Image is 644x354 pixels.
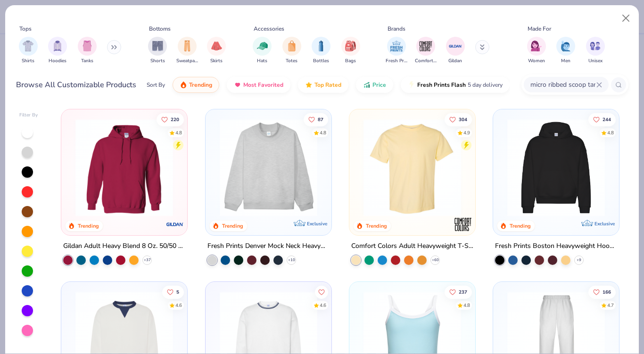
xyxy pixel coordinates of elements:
img: Bottles Image [316,41,326,51]
button: Most Favorited [227,77,290,93]
img: Women Image [531,41,542,51]
div: filter for Women [527,37,546,65]
img: Comfort Colors logo [454,215,472,234]
img: Comfort Colors Image [419,39,433,53]
button: Top Rated [298,77,348,93]
button: Price [356,77,393,93]
div: Tops [19,25,32,33]
div: filter for Bottles [312,37,330,65]
div: filter for Skirts [207,37,226,65]
button: filter button [446,37,465,65]
span: Hoodies [49,58,66,65]
span: Shirts [22,58,34,65]
span: Bags [345,58,356,65]
button: filter button [207,37,226,65]
img: Sweatpants Image [182,41,192,51]
span: 5 day delivery [468,80,503,91]
div: Browse All Customizable Products [16,79,136,91]
div: 4.6 [175,302,182,309]
span: 220 [171,117,179,122]
img: Tanks Image [82,41,92,51]
span: 304 [459,117,467,122]
button: filter button [586,37,605,65]
div: Bottoms [149,25,171,33]
span: 244 [603,117,611,122]
div: Filter By [19,112,38,119]
span: Top Rated [314,81,341,89]
button: filter button [176,37,198,65]
span: Men [561,58,570,65]
button: filter button [148,37,167,65]
span: Totes [286,58,297,65]
span: 5 [176,290,179,295]
div: filter for Hoodies [48,37,67,65]
button: filter button [341,37,360,65]
span: Most Favorited [243,81,283,89]
img: a90f7c54-8796-4cb2-9d6e-4e9644cfe0fe [322,119,429,216]
span: Bottles [313,58,329,65]
button: Like [162,286,184,299]
div: 4.8 [463,302,470,309]
img: e55d29c3-c55d-459c-bfd9-9b1c499ab3c6 [466,119,573,216]
img: 01756b78-01f6-4cc6-8d8a-3c30c1a0c8ac [71,119,178,216]
div: filter for Bags [341,37,360,65]
span: Exclusive [594,221,615,227]
button: filter button [78,37,97,65]
span: Skirts [210,58,223,65]
button: Like [445,286,472,299]
div: filter for Totes [282,37,301,65]
div: Fresh Prints Denver Mock Neck Heavyweight Sweatshirt [207,240,330,252]
input: Try "T-Shirt" [529,79,596,90]
div: filter for Sweatpants [176,37,198,65]
span: Fresh Prints Flash [417,81,466,89]
span: Trending [189,81,212,89]
span: 166 [603,290,611,295]
div: Sort By [147,81,165,89]
span: Sweatpants [176,58,198,65]
img: Skirts Image [211,41,222,51]
button: filter button [386,37,407,65]
div: 4.8 [175,129,182,136]
button: filter button [282,37,301,65]
img: TopRated.gif [305,81,313,89]
span: Unisex [588,58,603,65]
div: 4.8 [607,129,614,136]
img: Shorts Image [152,41,163,51]
div: 4.9 [463,129,470,136]
div: Fresh Prints Boston Heavyweight Hoodie [495,240,617,252]
button: filter button [253,37,272,65]
img: Hats Image [257,41,268,51]
img: Gildan logo [166,215,185,234]
span: + 60 [431,257,438,263]
img: Totes Image [287,41,297,51]
div: filter for Shirts [19,37,38,65]
div: filter for Unisex [586,37,605,65]
div: filter for Gildan [446,37,465,65]
button: Like [588,113,616,126]
div: filter for Shorts [148,37,167,65]
div: Comfort Colors Adult Heavyweight T-Shirt [351,240,473,252]
img: Men Image [561,41,571,51]
button: Fresh Prints Flash5 day delivery [401,77,510,93]
img: Fresh Prints Image [389,39,404,53]
span: + 10 [288,257,295,263]
img: f5d85501-0dbb-4ee4-b115-c08fa3845d83 [215,119,322,216]
span: 87 [317,117,323,122]
img: 91acfc32-fd48-4d6b-bdad-a4c1a30ac3fc [503,119,610,216]
div: filter for Fresh Prints [386,37,407,65]
button: Trending [173,77,219,93]
button: Like [588,286,616,299]
img: Gildan Image [448,39,462,53]
div: 4.6 [319,302,326,309]
button: Like [157,113,184,126]
button: filter button [19,37,38,65]
div: 4.8 [319,129,326,136]
span: Comfort Colors [415,58,437,65]
span: Women [528,58,545,65]
div: filter for Hats [253,37,272,65]
img: Hoodies Image [52,41,63,51]
span: Fresh Prints [386,58,407,65]
span: Exclusive [307,221,327,227]
button: filter button [48,37,67,65]
img: most_fav.gif [234,81,241,89]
